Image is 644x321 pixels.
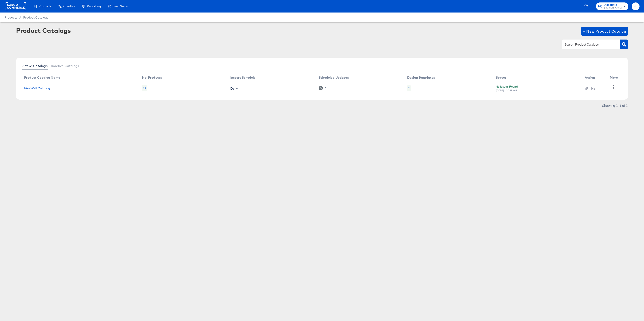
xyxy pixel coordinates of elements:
div: Product Catalogs [16,27,71,34]
span: / [17,16,23,19]
th: Status [492,74,581,81]
div: 19 [142,85,147,91]
span: Creative [63,4,75,8]
span: Feed Suite [113,4,127,8]
div: Scheduled Updates [319,76,349,79]
div: 0 [325,87,326,90]
div: Product Catalog Name [24,76,60,79]
span: Inactive Catalogs [51,64,79,68]
a: Product Catalogs [23,16,48,19]
span: [PERSON_NAME] [604,6,622,10]
span: Products [39,4,51,8]
div: 2 [408,86,410,90]
a: RiseWell Catalog [24,86,50,90]
input: Search Product Catalogs [564,42,611,47]
th: Action [581,74,606,81]
div: Design Templates [407,76,435,79]
div: 0 [319,86,326,90]
span: Products [4,16,17,19]
th: More [606,74,623,81]
div: Showing 1–1 of 1 [602,104,628,107]
span: Accounts [604,3,622,7]
span: ZR [633,4,638,9]
span: Reporting [87,4,101,8]
span: Active Catalogs [22,64,48,68]
td: Daily [227,81,315,95]
button: + New Product Catalog [581,27,628,36]
div: No. Products [142,76,162,79]
div: 2 [407,85,411,91]
div: Import Schedule [230,76,256,79]
span: + New Product Catalog [583,28,626,34]
button: Accounts[PERSON_NAME] [596,2,628,10]
button: ZR [632,2,640,10]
